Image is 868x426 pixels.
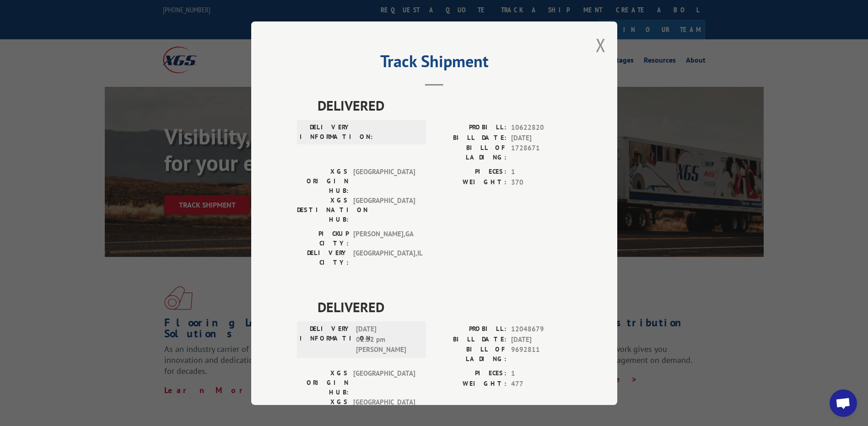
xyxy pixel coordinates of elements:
label: DELIVERY INFORMATION: [300,324,351,355]
span: [GEOGRAPHIC_DATA] [353,368,415,397]
a: Open chat [830,389,857,417]
span: [DATE] [511,334,571,345]
button: Close modal [596,33,606,57]
label: PIECES: [434,368,507,379]
label: BILL OF LADING: [434,345,507,364]
label: DELIVERY INFORMATION: [300,122,351,142]
label: PICKUP CITY: [297,229,349,248]
span: [GEOGRAPHIC_DATA] [353,397,415,426]
label: DELIVERY CITY: [297,248,349,267]
span: 9692811 [511,345,571,364]
span: [GEOGRAPHIC_DATA] [353,167,415,196]
label: WEIGHT: [434,177,507,187]
span: [DATE] [511,133,571,143]
label: XGS ORIGIN HUB: [297,167,349,196]
label: XGS DESTINATION HUB: [297,397,349,426]
label: BILL DATE: [434,133,507,143]
span: 10622820 [511,122,571,133]
span: 1 [511,368,571,379]
label: XGS DESTINATION HUB: [297,196,349,224]
h2: Track Shipment [297,55,571,72]
span: 477 [511,378,571,389]
span: 1728671 [511,143,571,162]
span: 1 [511,167,571,177]
label: WEIGHT: [434,378,507,389]
label: XGS ORIGIN HUB: [297,368,349,397]
span: [GEOGRAPHIC_DATA] [353,196,415,224]
span: DELIVERED [318,297,571,317]
label: BILL OF LADING: [434,143,507,162]
span: 12048679 [511,324,571,335]
label: BILL DATE: [434,334,507,345]
label: PIECES: [434,167,507,177]
span: DELIVERED [318,95,571,116]
span: [GEOGRAPHIC_DATA] , IL [353,248,415,267]
label: PROBILL: [434,122,507,133]
span: [PERSON_NAME] , GA [353,229,415,248]
span: 370 [511,177,571,187]
span: [DATE] 01:52 pm [PERSON_NAME] [356,324,418,355]
label: PROBILL: [434,324,507,335]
